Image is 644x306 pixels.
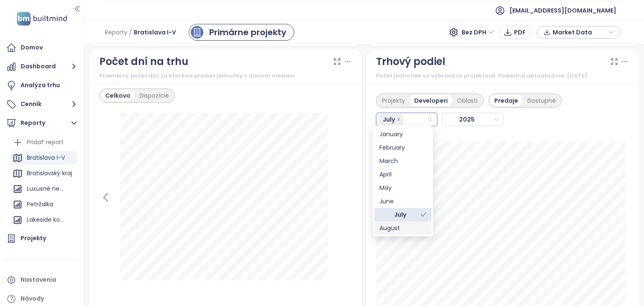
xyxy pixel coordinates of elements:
[14,10,70,27] img: logo
[541,26,616,39] div: button
[374,154,431,168] div: March
[452,95,482,106] div: Oblasti
[4,115,79,132] button: Reporty
[376,54,445,70] div: Trhový podiel
[4,96,79,113] button: Cenník
[523,95,561,106] div: Dostupné
[490,95,523,106] div: Predaje
[379,223,426,233] div: August
[21,42,43,53] div: Domov
[27,137,64,148] div: Pridať report
[21,233,46,244] div: Projekty
[209,26,286,39] div: Primárne projekty
[129,25,132,40] span: /
[21,80,60,91] div: Analýza trhu
[377,95,410,106] div: Projekty
[10,151,77,165] div: Bratislava I-V
[374,168,431,181] div: April
[379,114,403,124] span: July
[374,208,431,221] div: July
[397,117,401,122] span: close
[27,153,65,163] div: Bratislava I-V
[379,156,426,166] div: March
[10,182,77,196] div: Luxusné nehnuteľnosti
[374,127,431,141] div: January
[10,198,77,211] div: Petržalka
[379,183,426,192] div: May
[374,194,431,208] div: June
[383,115,395,124] span: July
[421,212,426,218] span: check
[27,184,67,194] div: Luxusné nehnuteľnosti
[99,54,188,70] div: Počet dní na trhu
[27,215,67,225] div: Lakeside konkurencia
[134,25,176,40] span: Bratislava I-V
[445,113,496,126] span: 2025
[4,39,79,56] a: Domov
[10,213,77,227] div: Lakeside konkurencia
[410,95,452,106] div: Developeri
[21,275,56,285] div: Nastavenia
[379,170,426,179] div: April
[10,136,77,149] div: Pridať report
[462,26,494,39] span: Bez DPH
[374,181,431,194] div: May
[379,197,426,206] div: June
[499,26,530,39] button: PDF
[189,24,294,41] a: primary
[379,210,421,219] div: July
[105,25,127,40] span: Reporty
[553,26,607,39] span: Market Data
[374,221,431,235] div: August
[4,77,79,94] a: Analýza trhu
[379,143,426,152] div: February
[10,167,77,180] div: Bratislavský kraj
[135,90,174,101] div: Dispozície
[514,28,526,37] span: PDF
[4,230,79,247] a: Projekty
[4,272,79,288] a: Nastavenia
[376,72,629,80] div: Počet jednotiek vo vybraných projektoch. Posledná aktualizácia: [DATE]
[4,58,79,75] button: Dashboard
[27,199,53,210] div: Petržalka
[509,0,616,21] span: [EMAIL_ADDRESS][DOMAIN_NAME]
[379,130,426,139] div: January
[101,90,135,101] div: Celkovo
[21,293,44,304] div: Návody
[99,72,352,80] div: Priemerný počet dní, za ktoré sa predali jednotky v danom mesiaci.
[27,168,72,179] div: Bratislavský kraj
[374,141,431,154] div: February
